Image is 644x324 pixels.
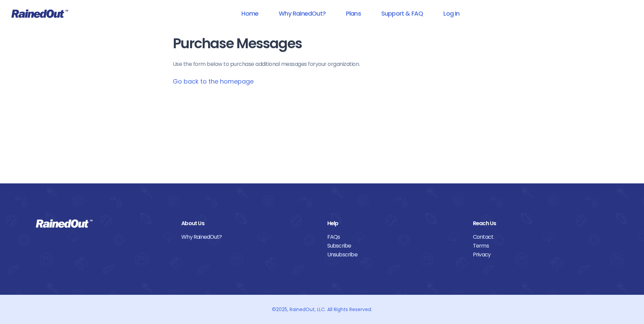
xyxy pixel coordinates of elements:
[473,250,608,259] a: Privacy
[173,60,472,68] p: Use the form below to purchase additional messages for your organization .
[337,6,370,21] a: Plans
[181,233,317,241] a: Why RainedOut?
[181,219,317,228] div: About Us
[233,6,267,21] a: Home
[327,233,463,241] a: FAQs
[270,6,334,21] a: Why RainedOut?
[173,77,254,86] a: Go back to the homepage
[173,36,472,51] h1: Purchase Messages
[473,241,608,250] a: Terms
[327,241,463,250] a: Subscribe
[372,6,432,21] a: Support & FAQ
[327,250,463,259] a: Unsubscribe
[327,219,463,228] div: Help
[473,233,608,241] a: Contact
[473,219,608,228] div: Reach Us
[435,6,468,21] a: Log In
